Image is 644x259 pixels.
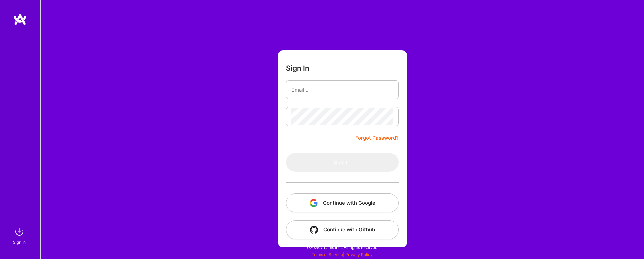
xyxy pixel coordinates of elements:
[13,13,27,26] img: logo
[40,239,644,256] div: © 2025 ATeams Inc., All rights reserved.
[13,225,26,239] img: sign in
[13,239,26,246] div: Sign In
[355,134,399,142] a: Forgot Password?
[291,81,393,98] input: Email...
[312,252,373,257] span: |
[286,64,309,72] h3: Sign In
[286,220,399,239] button: Continue with Github
[286,193,399,212] button: Continue with Google
[345,252,373,257] a: Privacy Policy
[286,153,399,172] button: Sign In
[14,225,26,246] a: sign inSign In
[310,199,318,207] img: icon
[312,252,343,257] a: Terms of Service
[310,226,318,234] img: icon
